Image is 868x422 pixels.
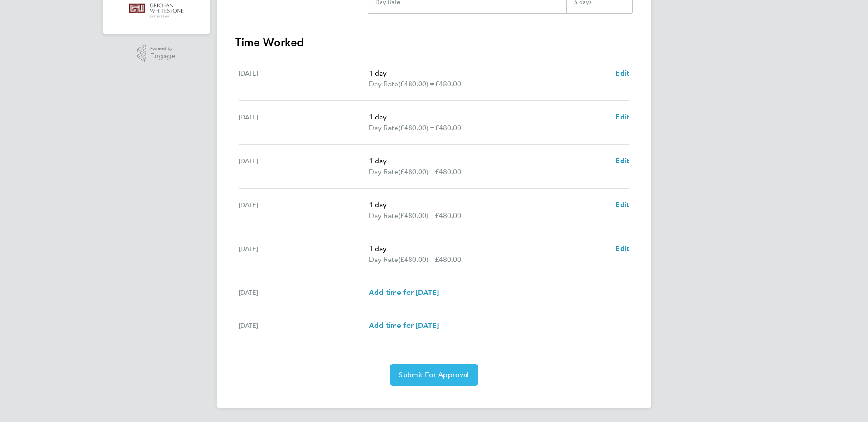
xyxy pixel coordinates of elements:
[129,3,183,18] img: grichanwhitestone-logo-retina.png
[369,243,608,254] p: 1 day
[369,79,398,90] span: Day Rate
[390,364,478,386] button: Submit For Approval
[369,199,608,210] p: 1 day
[369,287,439,298] a: Add time for [DATE]
[239,320,369,331] div: [DATE]
[615,68,629,79] a: Edit
[435,80,461,88] span: £480.00
[435,255,461,264] span: £480.00
[615,112,629,123] a: Edit
[369,123,398,133] span: Day Rate
[239,156,369,177] div: [DATE]
[239,112,369,133] div: [DATE]
[615,113,629,121] span: Edit
[369,288,439,297] span: Add time for [DATE]
[398,211,435,220] span: (£480.00) =
[435,123,461,132] span: £480.00
[615,244,629,253] span: Edit
[239,68,369,90] div: [DATE]
[150,52,175,60] span: Engage
[435,211,461,220] span: £480.00
[398,123,435,132] span: (£480.00) =
[239,287,369,298] div: [DATE]
[369,156,608,166] p: 1 day
[239,199,369,221] div: [DATE]
[369,112,608,123] p: 1 day
[398,80,435,88] span: (£480.00) =
[239,243,369,265] div: [DATE]
[615,156,629,165] span: Edit
[615,243,629,254] a: Edit
[369,320,439,331] a: Add time for [DATE]
[398,255,435,264] span: (£480.00) =
[398,167,435,176] span: (£480.00) =
[369,68,608,79] p: 1 day
[369,166,398,177] span: Day Rate
[137,45,176,62] a: Powered byEngage
[615,156,629,166] a: Edit
[369,254,398,265] span: Day Rate
[615,69,629,77] span: Edit
[615,199,629,210] a: Edit
[150,45,175,52] span: Powered by
[369,210,398,221] span: Day Rate
[235,35,633,50] h3: Time Worked
[399,370,469,379] span: Submit For Approval
[615,200,629,209] span: Edit
[369,321,439,330] span: Add time for [DATE]
[435,167,461,176] span: £480.00
[114,3,199,18] a: Go to home page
